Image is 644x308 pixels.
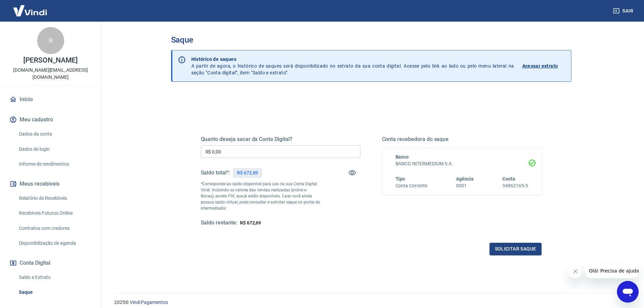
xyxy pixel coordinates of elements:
a: Relatório de Recebíveis [16,191,93,205]
button: Meu cadastro [8,112,93,127]
p: *Corresponde ao saldo disponível para uso na sua Conta Digital Vindi. Incluindo os valores das ve... [201,181,320,211]
span: Conta [502,176,515,182]
a: Saque [16,285,93,299]
h5: Quanto deseja sacar da Conta Digital? [201,136,360,143]
h5: Conta recebedora do saque [382,136,542,143]
iframe: Fechar mensagem [569,265,582,278]
a: Saldo e Extrato [16,270,93,284]
h6: 34862165-5 [502,182,528,189]
span: R$ 672,69 [240,220,261,226]
button: Meus recebíveis [8,176,93,191]
p: Histórico de saques [191,56,514,63]
p: [DOMAIN_NAME][EMAIL_ADDRESS][DOMAIN_NAME] [5,67,96,81]
a: Dados de login [16,142,93,156]
h6: Conta Corrente [396,182,427,189]
p: Acessar extrato [522,63,558,69]
h5: Saldo restante: [201,219,237,227]
p: A partir de agora, o histórico de saques será disponibilizado no extrato da sua conta digital. Ac... [191,56,514,76]
iframe: Botão para abrir a janela de mensagens [617,281,639,303]
a: Vindi Pagamentos [130,300,168,305]
button: Sair [612,5,636,17]
p: R$ 672,69 [237,169,258,176]
h5: Saldo total*: [201,169,230,176]
button: Solicitar saque [490,243,542,255]
span: Banco [396,154,409,160]
p: 2025 © [114,299,628,306]
a: Contratos com credores [16,221,93,235]
a: Recebíveis Futuros Online [16,206,93,220]
span: Olá! Precisa de ajuda? [4,5,57,10]
iframe: Mensagem da empresa [585,263,639,278]
img: Vindi [8,0,52,21]
h3: Saque [171,35,571,45]
h6: BANCO INTERMEDIUM S.A. [396,160,528,167]
a: Acessar extrato [522,56,566,76]
div: R [37,27,64,54]
a: Disponibilização de agenda [16,236,93,250]
a: Início [8,92,93,107]
button: Conta Digital [8,256,93,270]
a: Informe de rendimentos [16,157,93,171]
p: [PERSON_NAME] [23,57,77,64]
span: Agência [456,176,474,182]
a: Dados da conta [16,127,93,141]
span: Tipo [396,176,405,182]
h6: 0001 [456,182,474,189]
